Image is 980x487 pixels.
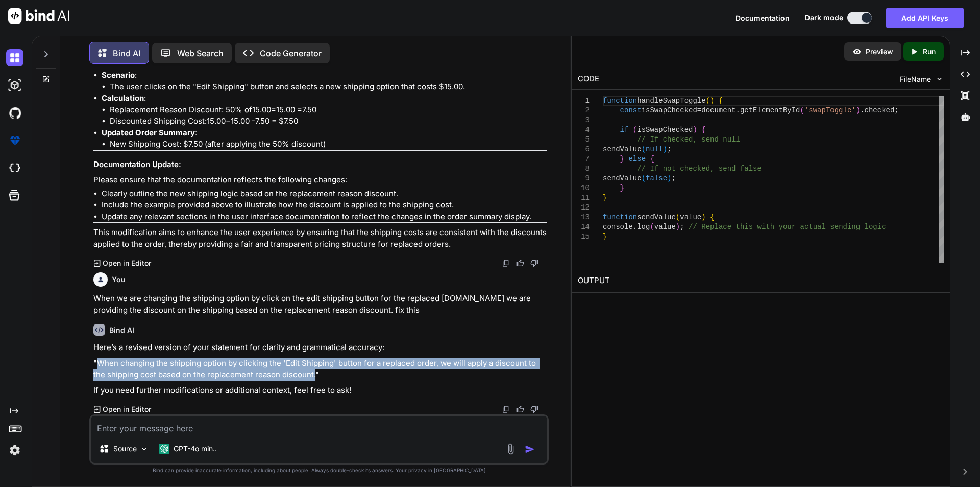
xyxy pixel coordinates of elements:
p: Please ensure that the documentation reflects the following changes: [93,174,547,186]
span: function [603,97,637,105]
span: sendValue [637,213,676,221]
span: getElementById [740,106,800,114]
h6: You [112,274,126,285]
span: Documentation [736,14,790,22]
img: dislike [530,405,538,413]
span: ; [667,145,671,153]
span: // Replace this with your actual sending logic [689,223,886,231]
span: ) [663,145,667,153]
p: : [102,92,547,104]
div: 7 [578,154,590,164]
span: // If not checked, send false [637,165,762,173]
img: githubDark [6,104,23,122]
span: isSwapChecked [641,106,697,114]
div: 5 [578,135,590,145]
span: ) [693,126,697,134]
p: "When changing the shipping option by clicking the 'Edit Shipping' button for a replaced order, w... [93,358,547,381]
h2: OUTPUT [572,269,950,293]
span: } [620,184,624,192]
img: cloudideIcon [6,159,23,177]
p: : [102,127,547,139]
div: 10 [578,183,590,193]
img: copy [502,259,510,267]
span: ( [650,223,654,231]
span: ) [855,106,860,114]
li: New Shipping Cost: $7.50 (after applying the 50% discount) [110,138,547,150]
p: Bind can provide inaccurate information, including about people. Always double-check its answers.... [89,467,549,474]
button: Documentation [736,13,790,24]
p: Open in Editor [103,258,151,268]
img: Pick Models [140,445,149,453]
img: like [516,259,524,267]
p: Here’s a revised version of your statement for clarity and grammatical accuracy: [93,342,547,354]
span: } [603,233,607,241]
mn: 15.00 [207,116,226,126]
img: copy [502,405,510,413]
span: ( [675,213,679,221]
div: 9 [578,174,590,183]
li: Discounted Shipping Cost: 7.50 = $7.50 [110,115,547,127]
span: ( [800,106,804,114]
strong: Scenario [102,70,135,80]
span: = [697,106,701,114]
span: . [632,223,636,231]
span: checked [864,106,894,114]
span: sendValue [603,174,642,182]
span: else [628,155,646,163]
img: GPT-4o mini [159,444,169,454]
span: ( [641,174,645,182]
mo: = [271,105,276,114]
h6: Bind AI [109,325,134,335]
div: 1 [578,96,590,106]
span: sendValue [603,145,642,153]
span: . [736,106,740,114]
span: function [603,213,637,221]
strong: Calculation [102,93,144,103]
span: ( [705,97,709,105]
li: Include the example provided above to illustrate how the discount is applied to the shipping cost. [102,199,547,211]
mn: 15.00 [252,105,271,114]
div: 4 [578,125,590,135]
span: { [650,155,654,163]
span: . [860,106,864,114]
div: 13 [578,213,590,222]
div: 11 [578,193,590,203]
annotation: 15.00 = [276,105,302,114]
span: 'swapToggle' [804,106,856,114]
span: if [620,126,628,134]
img: premium [6,132,23,149]
div: 15 [578,232,590,242]
img: like [516,405,524,413]
li: Replacement Reason Discount: 50% of 7.50 [110,104,547,116]
p: This modification aims to enhance the user experience by ensuring that the shipping costs are con... [93,227,547,250]
span: isSwapChecked [637,126,693,134]
p: Web Search [177,47,224,59]
span: value [680,213,701,221]
span: ) [676,223,680,231]
p: Open in Editor [103,404,151,414]
strong: Updated Order Summary [102,128,195,137]
img: Bind AI [8,8,69,24]
span: ) [701,213,705,221]
div: 3 [578,115,590,125]
li: Update any relevant sections in the user interface documentation to reflect the changes in the or... [102,211,547,223]
div: 8 [578,164,590,174]
span: console [603,223,633,231]
img: settings [6,442,23,459]
span: ; [671,174,675,182]
p: GPT-4o min.. [174,444,217,454]
span: handleSwapToggle [637,97,705,105]
p: Run [923,47,936,57]
div: CODE [578,73,599,85]
img: icon [525,444,535,454]
div: 2 [578,106,590,115]
div: 14 [578,222,590,232]
span: { [719,97,723,105]
p: : [102,69,547,81]
span: value [654,223,675,231]
div: 6 [578,145,590,154]
span: { [701,126,705,134]
p: If you need further modifications or additional context, feel free to ask! [93,385,547,397]
span: Dark mode [805,13,843,23]
span: false [646,174,667,182]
